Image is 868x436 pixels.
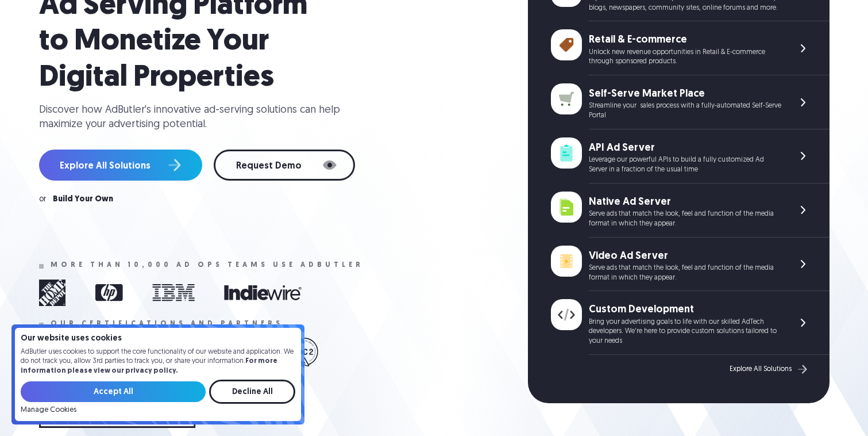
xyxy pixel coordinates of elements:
input: Accept All [21,381,206,402]
a: API Ad Server Leverage our powerful APIs to build a fully customized Ad Server in a fraction of t... [551,129,830,183]
input: Decline All [209,380,295,404]
h4: Our website uses cookies [21,335,295,343]
a: Request Demo [214,150,355,181]
div: Self-Serve Market Place [589,87,781,101]
div: More than 10,000 ad ops teams use adbutler [51,261,364,269]
div: Video Ad Server [589,249,781,263]
div: Streamline your sales process with a fully-automated Self-Serve Portal [589,101,781,121]
div: Custom Development [589,303,781,317]
a: Explore All Solutions [39,150,202,181]
div: Native Ad Server [589,195,781,209]
a: Manage Cookies [21,406,76,414]
div: Bring your advertising goals to life with our skilled AdTech developers. We're here to provide cu... [589,318,781,346]
div: Retail & E-commerce [589,33,781,47]
div: Unlock new revenue opportunities in Retail & E-commerce through sponsored products. [589,48,781,67]
a: Native Ad Server Serve ads that match the look, feel and function of the media format in which th... [551,183,830,238]
div: Discover how AdButler's innovative ad-serving solutions can help maximize your advertising potent... [39,103,349,132]
a: Video Ad Server Serve ads that match the look, feel and function of the media format in which the... [551,238,830,292]
div: Our certifications and partners [51,320,283,328]
div: or [39,196,46,204]
a: Explore All Solutions [730,362,810,377]
div: Leverage our powerful APIs to build a fully customized Ad Server in a fraction of the usual time [589,155,781,175]
a: Self-Serve Market Place Streamline your sales process with a fully-automated Self-Serve Portal [551,75,830,129]
div: Explore All Solutions [730,365,792,373]
a: Build Your Own [53,196,113,204]
div: Serve ads that match the look, feel and function of the media format in which they appear. [589,263,781,283]
a: Custom Development Bring your advertising goals to life with our skilled AdTech developers. We're... [551,291,830,355]
a: Retail & E-commerce Unlock new revenue opportunities in Retail & E-commerce through sponsored pro... [551,21,830,75]
p: AdButler uses cookies to support the core functionality of our website and application. We do not... [21,347,295,376]
div: Serve ads that match the look, feel and function of the media format in which they appear. [589,209,781,229]
div: API Ad Server [589,141,781,155]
